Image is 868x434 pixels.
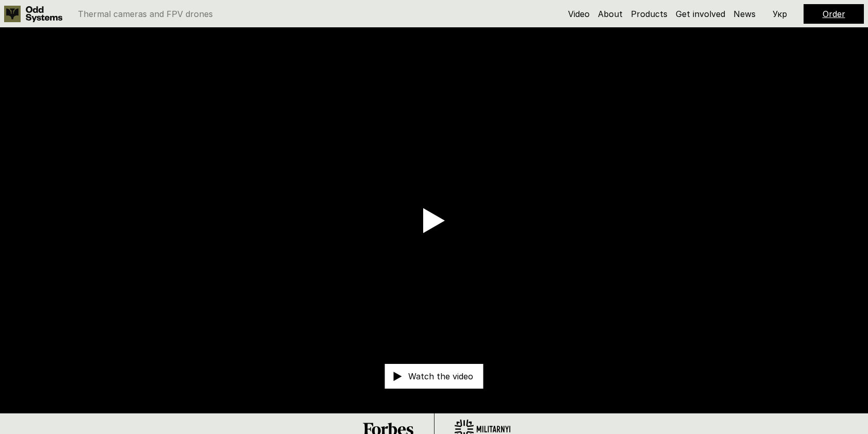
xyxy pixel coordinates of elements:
p: Watch the video [408,373,473,381]
a: News [733,9,756,19]
a: Order [823,9,845,19]
a: About [598,9,623,19]
p: Thermal cameras and FPV drones [78,10,213,18]
a: Video [568,9,590,19]
a: Get involved [676,9,725,19]
p: Укр [773,10,787,18]
a: Products [631,9,667,19]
